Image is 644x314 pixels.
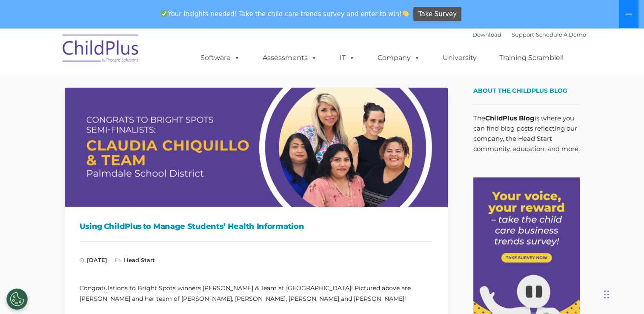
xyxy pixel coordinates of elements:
[192,49,249,66] a: Software
[485,114,535,122] strong: ChildPlus Blog
[505,222,644,314] iframe: Chat Widget
[331,49,364,66] a: IT
[536,31,586,38] a: Schedule A Demo
[80,257,107,263] span: [DATE]
[491,49,572,66] a: Training Scramble!!
[473,113,580,154] p: The is where you can find blog posts reflecting our company, the Head Start community, education,...
[6,288,28,310] button: Cookies Settings
[369,49,429,66] a: Company
[418,7,457,22] span: Take Survey
[58,29,143,71] img: ChildPlus by Procare Solutions
[161,10,167,17] img: ✅
[472,31,501,38] a: Download
[434,49,485,66] a: University
[604,282,609,307] div: Drag
[124,257,155,263] a: Head Start
[254,49,326,66] a: Assessments
[80,220,433,233] h1: Using ChildPlus to Manage Students’ Health Information
[472,31,586,38] font: |
[413,7,461,22] a: Take Survey
[473,87,567,94] span: About the ChildPlus Blog
[157,6,412,22] span: Your insights needed! Take the child care trends survey and enter to win!
[80,283,433,304] p: Congratulations to Bright Spots winners [PERSON_NAME] & Team at [GEOGRAPHIC_DATA]​! Pictured abov...
[512,31,534,38] a: Support
[402,10,409,17] img: 👏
